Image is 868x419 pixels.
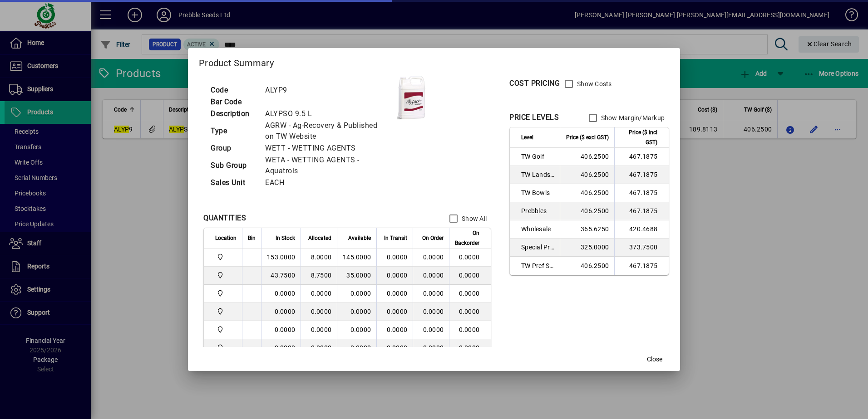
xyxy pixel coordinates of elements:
td: 0.0000 [301,285,337,303]
td: 406.2500 [560,257,614,275]
td: 467.1875 [614,257,669,275]
span: 0.0000 [387,308,408,315]
td: 153.0000 [261,248,301,267]
span: 0.0000 [387,344,408,351]
td: 467.1875 [614,202,669,220]
span: TW Golf [521,152,554,161]
td: 0.0000 [261,339,301,357]
span: Wholesale [521,224,554,234]
td: Code [206,84,261,96]
span: Allocated [308,233,331,243]
td: 0.0000 [337,285,376,303]
td: 0.0000 [449,339,491,357]
td: 406.2500 [560,202,614,220]
span: Price ($ incl GST) [620,127,657,147]
td: 0.0000 [449,267,491,285]
span: TW Pref Sup [521,261,554,270]
td: 0.0000 [261,303,301,321]
td: EACH [261,177,397,189]
div: PRICE LEVELS [509,112,559,123]
span: On Order [422,233,444,243]
td: AGRW - Ag-Recovery & Published on TW Website [261,120,397,142]
td: WETT - WETTING AGENTS [261,142,397,154]
td: 406.2500 [560,166,614,184]
span: 0.0000 [423,326,444,333]
span: On Backorder [455,228,479,248]
td: 406.2500 [560,148,614,166]
td: 43.7500 [261,267,301,285]
td: Description [206,108,261,120]
td: Sub Group [206,154,261,177]
td: 0.0000 [449,285,491,303]
td: 0.0000 [261,321,301,339]
td: 373.7500 [614,239,669,257]
span: TW Bowls [521,188,554,197]
img: contain [397,75,426,120]
span: TW Landscaper [521,170,554,179]
span: 0.0000 [387,326,408,333]
span: 0.0000 [423,344,444,351]
button: Close [640,351,669,367]
td: ALYPSO 9.5 L [261,108,397,120]
td: 467.1875 [614,166,669,184]
label: Show Costs [575,79,612,88]
td: 0.0000 [301,321,337,339]
span: In Transit [384,233,407,243]
td: 0.0000 [337,339,376,357]
td: 0.0000 [449,321,491,339]
td: 0.0000 [301,303,337,321]
label: Show All [460,214,487,223]
span: Bin [248,233,256,243]
span: 0.0000 [423,290,444,297]
td: 8.7500 [301,267,337,285]
td: 467.1875 [614,148,669,166]
span: In Stock [276,233,295,243]
label: Show Margin/Markup [599,113,665,122]
td: 0.0000 [449,248,491,267]
div: QUANTITIES [203,213,246,224]
span: Prebbles [521,206,554,215]
span: Special Price [521,243,554,252]
td: Sales Unit [206,177,261,189]
td: 0.0000 [449,303,491,321]
td: Bar Code [206,96,261,108]
td: Type [206,120,261,142]
td: 35.0000 [337,267,376,285]
span: Location [215,233,237,243]
td: 325.0000 [560,239,614,257]
td: 8.0000 [301,248,337,267]
span: 0.0000 [387,290,408,297]
td: 420.4688 [614,220,669,239]
span: 0.0000 [423,308,444,315]
span: 0.0000 [387,272,408,279]
h2: Product Summary [188,48,680,74]
div: COST PRICING [509,78,560,89]
span: 0.0000 [387,253,408,261]
span: 0.0000 [423,253,444,261]
td: ALYP9 [261,84,397,96]
td: 467.1875 [614,184,669,202]
span: 0.0000 [423,272,444,279]
td: 0.0000 [261,285,301,303]
td: 365.6250 [560,220,614,239]
span: Available [348,233,371,243]
td: Group [206,142,261,154]
span: Close [647,355,662,364]
td: 406.2500 [560,184,614,202]
td: 145.0000 [337,248,376,267]
td: 0.0000 [301,339,337,357]
td: 0.0000 [337,321,376,339]
span: Price ($ excl GST) [566,132,609,142]
span: Level [521,132,533,142]
td: 0.0000 [337,303,376,321]
td: WETA - WETTING AGENTS - Aquatrols [261,154,397,177]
